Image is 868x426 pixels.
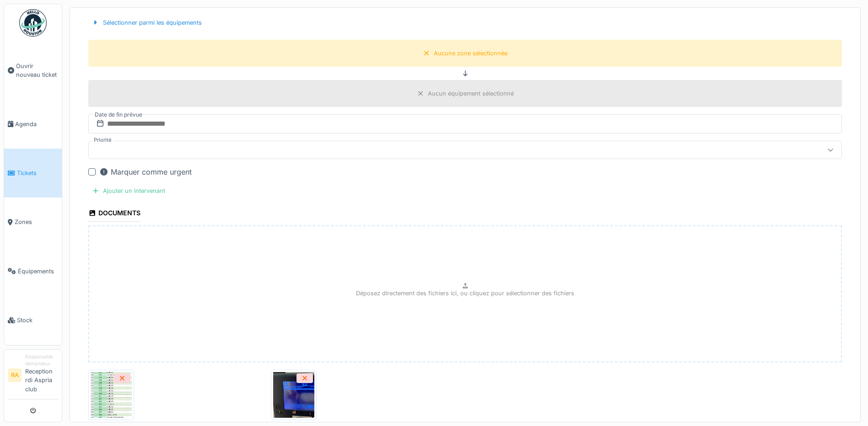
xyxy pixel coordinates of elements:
span: Tickets [17,169,58,177]
span: Stock [17,316,58,325]
span: Équipements [18,267,58,276]
div: Ajouter un intervenant [88,185,169,197]
div: Documents [88,206,140,222]
a: Stock [4,296,62,345]
a: Ouvrir nouveau ticket [4,42,62,100]
a: Tickets [4,149,62,197]
span: Ouvrir nouveau ticket [16,62,58,79]
label: Date de fin prévue [94,110,143,120]
p: Déposez directement des fichiers ici, ou cliquez pour sélectionner des fichiers [356,289,574,298]
img: 5fin9z4mlahpgfhj0b4cf9k5zq5x [91,372,132,418]
img: u81megdq3e9qlwsh3hgiplc8r9ui [273,372,314,418]
div: Aucune zone sélectionnée [434,49,507,58]
div: Marquer comme urgent [99,166,192,177]
span: Agenda [15,120,58,128]
li: RA [8,368,22,382]
a: Agenda [4,100,62,149]
li: Reception rdi Aspria club [25,353,58,397]
img: Badge_color-CXgf-gQk.svg [19,9,47,37]
a: RA Responsable demandeurReception rdi Aspria club [8,353,58,399]
a: Zones [4,197,62,246]
a: Équipements [4,247,62,296]
div: Responsable demandeur [25,353,58,367]
div: Sélectionner parmi les équipements [88,16,205,29]
div: Aucun équipement sélectionné [428,89,514,98]
label: Priorité [92,136,113,144]
span: Zones [15,218,58,226]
